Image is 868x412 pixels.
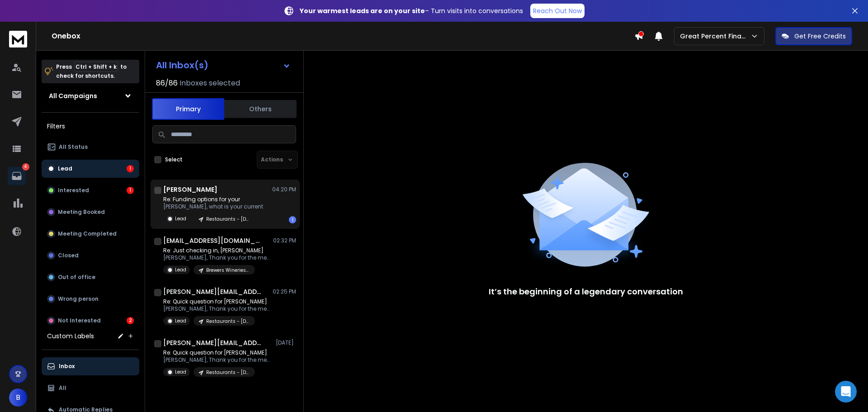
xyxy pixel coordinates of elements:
a: Reach Out Now [530,4,585,18]
h1: [EMAIL_ADDRESS][DOMAIN_NAME] [163,236,263,245]
button: All Campaigns [42,87,139,105]
p: Restaurants - [DATE] [206,318,250,325]
button: B [9,388,27,407]
p: [PERSON_NAME], Thank you for the message. [163,254,272,261]
h1: [PERSON_NAME][EMAIL_ADDRESS][DOMAIN_NAME] [163,287,263,296]
p: – Turn visits into conversations [300,6,523,15]
button: Others [224,99,297,119]
button: All Status [42,138,139,156]
p: [PERSON_NAME], Thank you for the message. [163,356,272,364]
p: 4 [22,163,29,170]
p: Lead [175,215,186,222]
p: Closed [58,252,79,259]
p: Re: Just checking in, [PERSON_NAME] [163,247,272,254]
p: All Status [59,143,88,151]
img: logo [9,31,27,47]
p: [DATE] [276,339,296,346]
p: 02:25 PM [273,288,296,295]
p: Out of office [58,274,95,281]
p: Restaurants - [DATE] [206,216,250,223]
p: Restaurants - [DATE] [206,369,250,376]
p: Meeting Booked [58,208,105,216]
a: 4 [8,167,26,185]
p: Meeting Completed [58,230,117,237]
div: 1 [127,165,134,172]
button: Lead1 [42,160,139,178]
button: Get Free Credits [775,27,852,45]
button: Out of office [42,268,139,286]
p: Brewers Wineries Distiller - [DATE] [206,267,250,274]
p: [PERSON_NAME], what is your current [163,203,263,210]
p: Wrong person [58,295,99,303]
button: Interested1 [42,181,139,199]
button: Meeting Completed [42,225,139,243]
span: Ctrl + Shift + k [74,62,118,72]
button: Not Interested2 [42,312,139,330]
p: Re: Quick question for [PERSON_NAME] [163,298,272,305]
p: Get Free Credits [794,32,846,41]
button: All Inbox(s) [149,56,298,74]
span: 86 / 86 [156,78,178,89]
p: It’s the beginning of a legendary conversation [489,285,683,298]
p: 02:32 PM [273,237,296,244]
p: Great Percent Finance [680,32,750,41]
button: Inbox [42,357,139,375]
p: Re: Quick question for [PERSON_NAME] [163,349,272,356]
h1: All Inbox(s) [156,61,208,70]
p: Press to check for shortcuts. [56,62,127,81]
h3: Inboxes selected [179,78,240,89]
p: Lead [175,369,186,375]
p: 04:20 PM [272,186,296,193]
p: Re: Funding options for your [163,196,263,203]
p: Inbox [59,363,75,370]
h1: Onebox [52,31,634,42]
div: 2 [127,317,134,324]
h1: [PERSON_NAME][EMAIL_ADDRESS][DOMAIN_NAME] [163,338,263,347]
h3: Filters [42,120,139,133]
button: Meeting Booked [42,203,139,221]
p: Not Interested [58,317,101,324]
div: Open Intercom Messenger [835,381,857,403]
p: Interested [58,187,89,194]
p: Lead [175,266,186,273]
h1: All Campaigns [49,91,97,100]
label: Select [165,156,183,163]
button: Closed [42,246,139,265]
p: Reach Out Now [533,6,582,15]
div: 1 [127,187,134,194]
h3: Custom Labels [47,331,94,341]
h1: [PERSON_NAME] [163,185,217,194]
p: [PERSON_NAME], Thank you for the message. [163,305,272,313]
div: 1 [289,216,296,223]
button: Primary [152,98,224,120]
strong: Your warmest leads are on your site [300,6,425,15]
button: All [42,379,139,397]
button: Wrong person [42,290,139,308]
p: Lead [58,165,72,172]
p: All [59,384,66,392]
p: Lead [175,317,186,324]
